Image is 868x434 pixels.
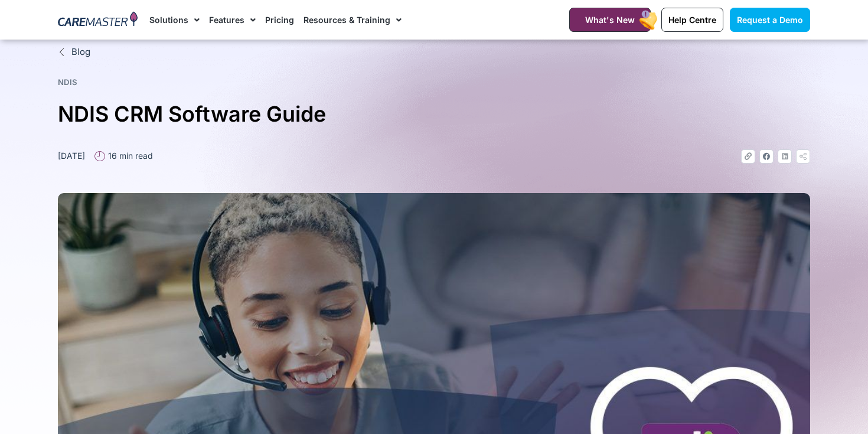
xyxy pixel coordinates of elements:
span: Help Centre [668,15,716,25]
span: 16 min read [105,149,153,162]
a: NDIS [58,77,77,87]
img: CareMaster Logo [58,11,138,29]
a: What's New [569,8,651,32]
a: Request a Demo [730,8,810,32]
span: What's New [585,15,635,25]
a: Help Centre [661,8,723,32]
span: Blog [68,45,90,59]
h1: NDIS CRM Software Guide [58,97,810,132]
span: Request a Demo [737,15,803,25]
time: [DATE] [58,151,85,161]
a: Blog [58,45,810,59]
